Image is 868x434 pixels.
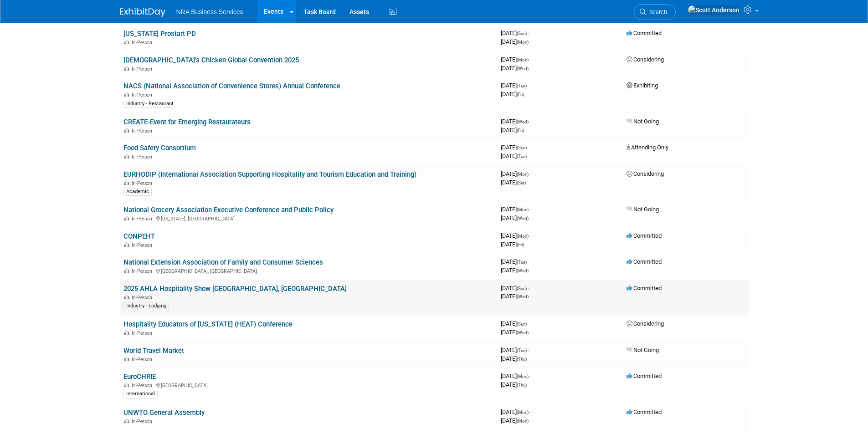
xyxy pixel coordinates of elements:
[132,242,155,248] span: In-Person
[501,65,529,71] span: [DATE]
[124,357,129,361] img: In-Person Event
[124,128,129,133] img: In-Person Event
[176,8,243,15] span: NRA Business Services
[501,118,531,125] span: [DATE]
[501,293,529,300] span: [DATE]
[132,92,155,98] span: In-Person
[517,128,524,133] span: (Fri)
[530,232,531,239] span: -
[132,419,155,424] span: In-Person
[517,374,529,379] span: (Mon)
[501,417,529,424] span: [DATE]
[517,172,529,177] span: (Mon)
[124,419,129,423] img: In-Person Event
[123,170,416,179] a: EURHODIP (International Association Supporting Hospitality and Tourism Education and Training)
[501,285,529,291] span: [DATE]
[530,118,531,125] span: -
[123,408,205,417] a: UNWTO General Assembly
[517,286,527,291] span: (Sun)
[528,30,529,36] span: -
[627,373,662,379] span: Committed
[627,118,659,125] span: Not Going
[517,145,527,150] span: (Sun)
[646,9,667,15] span: Search
[124,216,129,220] img: In-Person Event
[123,320,293,328] a: Hospitality Educators of [US_STATE] (HEAT) Conference
[517,357,527,362] span: (Thu)
[627,170,664,177] span: Considering
[517,154,527,159] span: (Tue)
[627,30,662,36] span: Committed
[627,206,659,213] span: Not Going
[517,348,527,353] span: (Tue)
[501,127,524,133] span: [DATE]
[132,295,155,301] span: In-Person
[123,206,334,214] a: National Grocery Association Executive Conference and Public Policy
[517,180,526,185] span: (Sat)
[530,408,531,415] span: -
[124,66,129,71] img: In-Person Event
[530,56,531,63] span: -
[627,82,658,89] span: Exhibiting
[132,40,155,46] span: In-Person
[123,390,158,398] div: International
[501,179,526,186] span: [DATE]
[528,144,529,151] span: -
[124,92,129,97] img: In-Person Event
[627,347,659,353] span: Not Going
[501,408,531,415] span: [DATE]
[517,31,527,36] span: (Sun)
[627,232,662,239] span: Committed
[627,258,662,265] span: Committed
[123,144,196,152] a: Food Safety Consortium
[501,232,531,239] span: [DATE]
[124,40,129,44] img: In-Person Event
[517,92,524,97] span: (Fri)
[501,91,524,97] span: [DATE]
[528,285,529,291] span: -
[501,329,529,336] span: [DATE]
[132,357,155,363] span: In-Person
[501,144,529,151] span: [DATE]
[123,56,299,64] a: [DEMOGRAPHIC_DATA]'s Chicken Global Convention 2025
[123,232,155,240] a: CONPEHT
[688,5,740,15] img: Scott Anderson
[123,118,251,126] a: CREATE-Event for Emerging Restaurateurs
[501,355,527,362] span: [DATE]
[627,320,664,327] span: Considering
[517,294,529,299] span: (Wed)
[123,188,152,196] div: Academic
[123,30,196,38] a: [US_STATE] Prostart PD
[528,320,529,327] span: -
[132,128,155,134] span: In-Person
[501,153,527,159] span: [DATE]
[120,8,165,17] img: ExhibitDay
[501,170,531,177] span: [DATE]
[123,82,340,90] a: NACS (National Association of Convenience Stores) Annual Conference
[501,206,531,213] span: [DATE]
[124,383,129,387] img: In-Person Event
[124,330,129,335] img: In-Person Event
[627,56,664,63] span: Considering
[132,154,155,160] span: In-Person
[627,408,662,415] span: Committed
[517,216,529,221] span: (Wed)
[501,38,529,45] span: [DATE]
[501,373,531,379] span: [DATE]
[123,100,176,108] div: Industry - Restaurant
[132,268,155,274] span: In-Person
[517,242,524,247] span: (Fri)
[528,258,529,265] span: -
[517,330,529,335] span: (Wed)
[501,381,527,388] span: [DATE]
[124,242,129,247] img: In-Person Event
[530,373,531,379] span: -
[517,268,529,273] span: (Wed)
[123,373,156,381] a: EuroCHRIE
[517,57,529,62] span: (Mon)
[501,347,529,353] span: [DATE]
[132,66,155,72] span: In-Person
[501,267,529,274] span: [DATE]
[123,302,169,310] div: Industry - Lodging
[124,154,129,158] img: In-Person Event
